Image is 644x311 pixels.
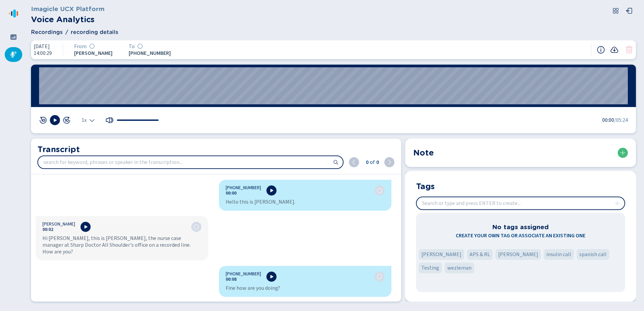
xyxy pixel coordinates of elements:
[333,160,339,165] svg: search
[194,224,199,230] svg: icon-emoji-silent
[39,116,47,124] svg: jump-back
[387,160,392,165] svg: chevron-right
[579,250,607,258] span: spanish call
[419,249,464,260] div: Tag 'A. Posella'
[63,116,71,124] svg: jump-forward
[620,150,625,155] svg: plus
[597,46,605,54] button: Recording information
[269,188,274,193] svg: play
[82,117,95,123] div: Select the playback speed
[269,274,274,279] svg: play
[546,250,571,258] span: insulin call
[375,158,379,166] span: 0
[5,30,22,44] div: Dashboard
[368,158,375,166] span: of
[614,116,628,124] span: /05:24
[416,180,435,191] h2: Tags
[42,235,201,255] div: Hi [PERSON_NAME], this is [PERSON_NAME], the nurse case manager at Sharp Doctor All Shoulder's of...
[544,249,574,260] div: Tag 'insulin call'
[63,116,71,124] button: skip 10 sec fwd [Hotkey: arrow-right]
[349,157,359,167] button: previous (shift + ENTER)
[445,263,474,273] div: Tag 'wezleman'
[577,249,609,260] div: Tag 'spanish call'
[456,232,585,240] span: Create your own tag or associate an existing one
[89,43,95,49] svg: icon-emoji-silent
[194,224,199,230] div: Analysis in progress
[129,43,135,49] span: To
[498,250,538,258] span: [PERSON_NAME]
[421,250,461,258] span: [PERSON_NAME]
[74,43,87,49] span: From
[626,7,633,14] svg: box-arrow-left
[625,46,633,54] button: Conversation can't be deleted. Sentiment analysis in progress.
[226,199,385,205] div: Hello this is [PERSON_NAME].
[226,277,236,282] button: 00:08
[610,46,618,54] svg: cloud-arrow-down-fill
[38,156,343,168] input: search for keyword, phrases or speaker in the transcription...
[137,43,143,49] svg: icon-emoji-silent
[602,116,614,124] span: 00:00
[384,157,394,167] button: next (ENTER)
[625,46,633,54] svg: trash-fill
[226,191,236,196] button: 00:00
[377,188,382,193] div: Analysis in progress
[83,224,88,230] svg: play
[31,4,104,13] h3: Imagicle UCX Platform
[89,43,95,49] div: Sentiment analysis in progress...
[34,43,52,49] span: [DATE]
[137,43,143,49] div: Sentiment analysis in progress...
[10,51,17,58] svg: mic-fill
[37,143,394,155] h2: Transcript
[74,50,112,56] span: [PERSON_NAME]
[50,115,60,125] button: Play [Hotkey: spacebar]
[377,274,382,279] svg: icon-emoji-silent
[226,271,261,277] span: [PHONE_NUMBER]
[495,249,541,260] div: Tag 'duque'
[82,117,87,123] span: 1x
[470,250,490,258] span: APS & RL
[377,188,382,193] svg: icon-emoji-silent
[467,249,493,260] div: Tag 'APS & RL'
[105,116,114,124] svg: volume-up-fill
[31,28,63,36] span: Recordings
[447,264,472,272] span: wezleman
[42,227,53,232] button: 00:02
[129,50,171,56] span: [PHONE_NUMBER]
[52,117,58,123] svg: play
[105,116,114,124] button: Mute
[417,197,624,209] input: Search or type and press ENTER to create...
[226,285,385,291] div: Fine how are you doing?
[610,46,618,54] button: Recording download
[597,46,605,54] svg: info-circle
[351,160,357,165] svg: chevron-left
[34,50,52,56] span: 14:00:29
[31,13,104,26] h2: Voice Analytics
[492,222,549,232] h3: No tags assigned
[419,263,442,273] div: Tag 'Testing'
[39,116,47,124] button: skip 10 sec rev [Hotkey: arrow-left]
[5,47,22,62] div: Recordings
[413,147,434,159] h2: Note
[421,264,439,272] span: Testing
[226,185,261,191] span: [PHONE_NUMBER]
[364,158,368,166] span: 0
[71,28,118,36] span: recording details
[89,117,95,123] svg: chevron-down
[10,34,17,40] svg: dashboard-filled
[42,221,75,227] span: [PERSON_NAME]
[614,201,620,206] svg: plus
[377,274,382,279] div: Analysis in progress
